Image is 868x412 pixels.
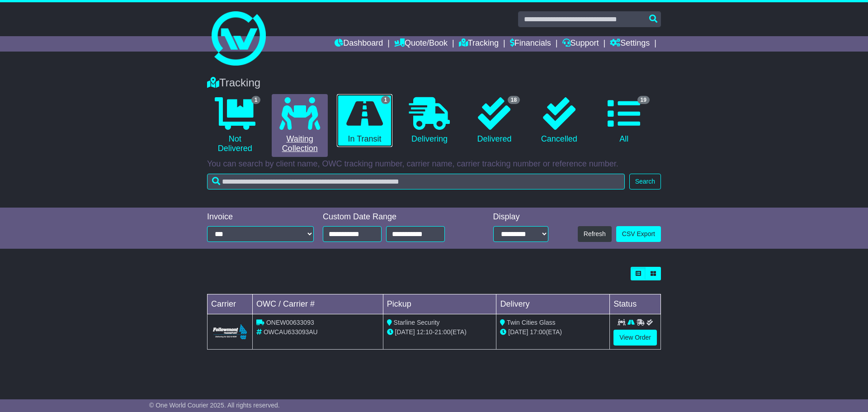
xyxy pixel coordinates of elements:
[637,96,650,104] span: 19
[562,36,599,52] a: Support
[383,294,496,314] td: Pickup
[401,94,457,147] a: Delivering
[530,328,546,336] span: 17:00
[616,226,661,242] a: CSV Export
[596,94,652,147] a: 19 All
[253,294,383,314] td: OWC / Carrier #
[266,319,314,326] span: ONEW00633093
[508,96,520,104] span: 18
[508,328,528,336] span: [DATE]
[323,212,468,222] div: Custom Date Range
[467,94,522,147] a: 18 Delivered
[500,327,606,337] div: (ETA)
[149,402,280,409] span: © One World Courier 2025. All rights reserved.
[510,36,551,52] a: Financials
[629,174,661,189] button: Search
[213,324,247,339] img: Followmont_Transport.png
[613,330,657,346] a: View Order
[381,96,391,104] span: 1
[208,294,253,314] td: Carrier
[610,294,661,314] td: Status
[335,36,383,52] a: Dashboard
[507,319,555,326] span: Twin Cities Glass
[203,76,665,90] div: Tracking
[264,328,318,336] span: OWCAU633093AU
[459,36,499,52] a: Tracking
[337,94,392,147] a: 1 In Transit
[493,212,548,222] div: Display
[496,294,610,314] td: Delivery
[207,159,661,169] p: You can search by client name, OWC tracking number, carrier name, carrier tracking number or refe...
[395,328,415,336] span: [DATE]
[394,319,440,326] span: Starline Security
[578,226,612,242] button: Refresh
[531,94,587,147] a: Cancelled
[207,212,314,222] div: Invoice
[207,94,263,157] a: 1 Not Delivered
[387,327,493,337] div: - (ETA)
[394,36,448,52] a: Quote/Book
[417,328,433,336] span: 12:10
[434,328,450,336] span: 21:00
[272,94,327,157] a: Waiting Collection
[251,96,261,104] span: 1
[610,36,650,52] a: Settings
